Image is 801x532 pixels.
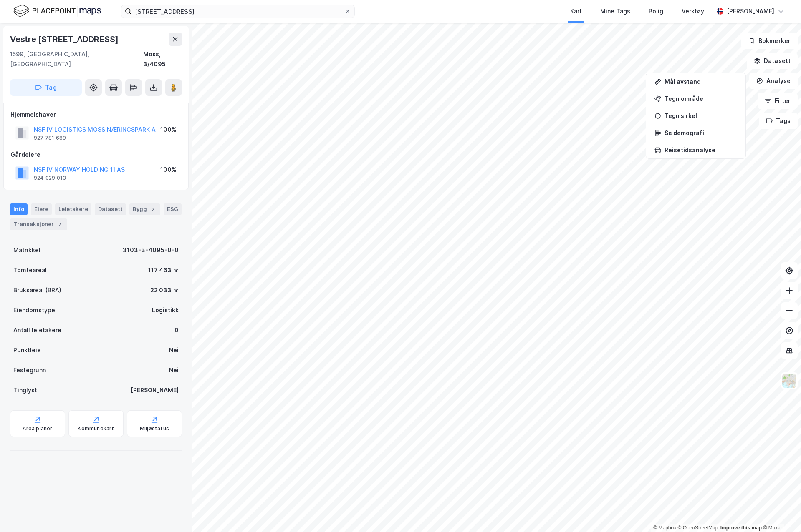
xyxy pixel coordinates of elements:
[148,265,179,275] div: 117 463 ㎡
[10,218,67,230] div: Transaksjoner
[10,79,82,96] button: Tag
[13,385,37,395] div: Tinglyst
[55,203,91,215] div: Leietakere
[665,129,737,136] div: Se demografi
[13,285,61,295] div: Bruksareal (BRA)
[720,525,762,531] a: Improve this map
[149,205,157,213] div: 2
[13,305,55,315] div: Eiendomstype
[13,265,47,275] div: Tomteareal
[665,146,737,153] div: Reisetidsanalyse
[78,425,114,432] div: Kommunekart
[13,345,41,355] div: Punktleie
[10,150,182,160] div: Gårdeiere
[759,113,798,129] button: Tags
[34,175,66,181] div: 924 029 013
[123,245,179,255] div: 3103-3-4095-0-0
[131,5,344,18] input: Søk på adresse, matrikkel, gårdeiere, leietakere eller personer
[34,135,66,141] div: 927 781 689
[10,33,120,46] div: Vestre [STREET_ADDRESS]
[759,492,801,532] iframe: Chat Widget
[665,112,737,119] div: Tegn sirkel
[10,203,28,215] div: Info
[31,203,52,215] div: Eiere
[140,425,169,432] div: Miljøstatus
[152,305,179,315] div: Logistikk
[143,49,182,69] div: Moss, 3/4095
[23,425,52,432] div: Arealplaner
[160,165,177,175] div: 100%
[747,53,798,69] button: Datasett
[682,6,704,16] div: Verktøy
[13,245,40,255] div: Matrikkel
[781,373,797,389] img: Z
[13,4,101,18] img: logo.f888ab2527a4732fd821a326f86c7f29.svg
[741,33,798,49] button: Bokmerker
[13,325,61,335] div: Antall leietakere
[129,203,160,215] div: Bygg
[649,6,663,16] div: Bolig
[678,525,718,531] a: OpenStreetMap
[174,325,179,335] div: 0
[600,6,630,16] div: Mine Tags
[10,110,182,120] div: Hjemmelshaver
[169,345,179,355] div: Nei
[653,525,676,531] a: Mapbox
[758,93,798,109] button: Filter
[570,6,582,16] div: Kart
[749,73,798,89] button: Analyse
[13,365,46,375] div: Festegrunn
[150,285,179,295] div: 22 033 ㎡
[131,385,179,395] div: [PERSON_NAME]
[169,365,179,375] div: Nei
[56,220,64,228] div: 7
[665,78,737,85] div: Mål avstand
[164,203,182,215] div: ESG
[665,95,737,102] div: Tegn område
[160,125,177,135] div: 100%
[10,49,143,69] div: 1599, [GEOGRAPHIC_DATA], [GEOGRAPHIC_DATA]
[727,6,774,16] div: [PERSON_NAME]
[95,203,126,215] div: Datasett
